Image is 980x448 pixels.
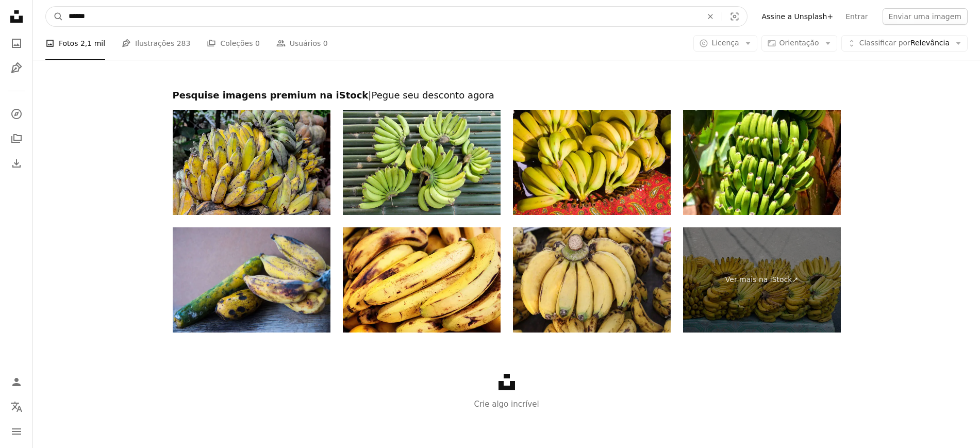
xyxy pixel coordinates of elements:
[699,7,722,26] button: Limpar
[276,27,328,60] a: Usuários 0
[513,227,671,333] img: Um grupo isolado de bananas na loja de frutas ou barraca do mercado. A banana amarela é o melhor ...
[711,39,739,47] span: Licença
[756,8,840,25] a: Assine a Unsplash+
[6,128,27,149] a: Coleções
[6,396,27,417] button: Idioma
[841,35,968,52] button: Classificar porRelevância
[683,110,841,215] img: Campo da plantação de banana
[173,227,330,333] img: natureza morta frutas podres
[779,39,819,47] span: Orientação
[173,110,330,215] img: Bunches de unripe e banana madura em um jardim asiático
[6,153,27,174] a: Histórico de downloads
[6,104,27,124] a: Explorar
[46,7,63,26] button: Pesquise na Unsplash
[859,38,950,48] span: Relevância
[883,8,968,25] button: Enviar uma imagem
[323,38,328,49] span: 0
[45,6,748,27] form: Pesquise conteúdo visual em todo o site
[683,227,841,333] a: Ver mais na iStock↗
[173,89,841,102] h2: Pesquise imagens premium na iStock
[255,38,260,49] span: 0
[859,39,910,47] span: Classificar por
[122,27,190,60] a: Ilustrações 283
[839,8,874,25] a: Entrar
[6,6,27,29] a: Início — Unsplash
[6,58,27,78] a: Ilustrações
[6,33,27,54] a: Fotos
[368,90,494,101] span: | Pegue seu desconto agora
[722,7,747,26] button: Pesquisa visual
[343,110,501,215] img: banana
[207,27,259,60] a: Coleções 0
[6,372,27,392] a: Entrar / Cadastrar-se
[6,421,27,442] button: Menu
[513,110,671,215] img: Bananas para a venda no mercado do fazendeiro ao ar livre
[177,38,191,49] span: 283
[343,227,501,333] img: Cacho de bananas no mercado movimentado de orgânicos
[693,35,757,52] button: Licença
[33,398,980,410] p: Crie algo incrível
[761,35,837,52] button: Orientação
